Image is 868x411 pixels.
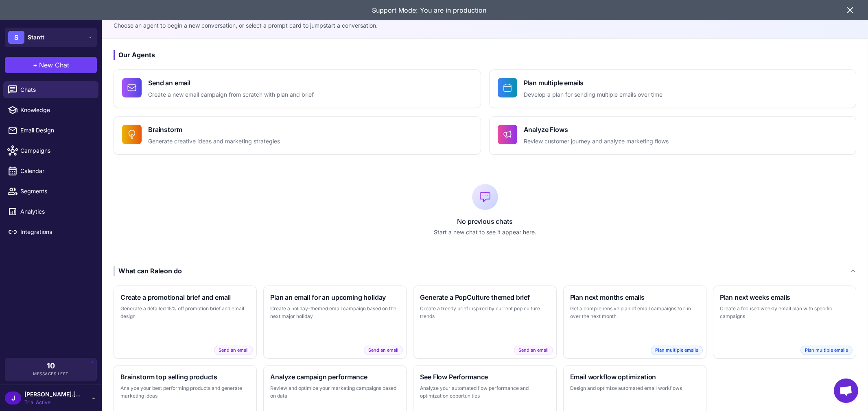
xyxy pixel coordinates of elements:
h3: Plan next months emails [570,292,700,302]
a: Knowledge [3,102,98,119]
button: BrainstormGenerate creative ideas and marketing strategies [114,116,481,155]
a: Campaigns [3,142,98,159]
h3: Analyze campaign performance [270,372,400,382]
p: Create a focused weekly email plan with specific campaigns [720,305,849,320]
p: Create a holiday-themed email campaign based on the next major holiday [270,305,400,320]
p: Generate creative ideas and marketing strategies [148,137,280,146]
button: Plan an email for an upcoming holidayCreate a holiday-themed email campaign based on the next maj... [263,286,407,359]
span: Chats [20,85,92,94]
span: Email Design [20,126,92,135]
span: Campaigns [20,146,92,155]
span: Plan multiple emails [651,346,703,355]
span: Integrations [20,227,92,236]
p: Analyze your best performing products and generate marketing ideas [120,384,250,400]
h4: Send an email [148,78,314,88]
button: Plan next weeks emailsCreate a focused weekly email plan with specific campaignsPlan multiple emails [713,286,856,359]
span: [PERSON_NAME].[PERSON_NAME] [24,390,81,399]
span: Plan multiple emails [800,346,853,355]
h3: Create a promotional brief and email [120,292,250,302]
a: Integrations [3,223,98,240]
a: Chats [3,81,98,98]
p: Review customer journey and analyze marketing flows [524,137,669,146]
p: Choose an agent to begin a new conversation, or select a prompt card to jumpstart a conversation. [114,21,856,30]
span: Send an email [364,346,403,355]
p: Develop a plan for sending multiple emails over time [524,90,662,100]
button: Create a promotional brief and emailGenerate a detailed 15% off promotion brief and email designS... [114,286,257,359]
span: + [33,60,37,70]
h3: Generate a PopCulture themed brief [420,292,549,302]
button: SStantt [5,28,97,47]
p: Generate a detailed 15% off promotion brief and email design [120,305,250,320]
h3: Our Agents [114,50,856,60]
p: Create a new email campaign from scratch with plan and brief [148,90,314,100]
span: Messages Left [33,371,69,377]
span: 10 [47,362,55,370]
div: J [5,392,21,405]
div: S [8,31,24,44]
h3: Plan an email for an upcoming holiday [270,292,400,302]
button: +New Chat [5,57,97,73]
span: Stantt [28,33,44,42]
button: Plan next months emailsGet a comprehensive plan of email campaigns to run over the next monthPlan... [563,286,706,359]
h3: See Flow Performance [420,372,549,382]
p: Design and optimize automated email workflows [570,384,700,392]
button: Plan multiple emailsDevelop a plan for sending multiple emails over time [489,69,857,108]
span: Calendar [20,167,92,175]
span: Analytics [20,207,92,216]
div: What can Raleon do [114,266,182,276]
button: Analyze FlowsReview customer journey and analyze marketing flows [489,116,857,155]
p: Analyze your automated flow performance and optimization opportunities [420,384,549,400]
h4: Brainstorm [148,125,280,134]
a: Email Design [3,122,98,139]
span: Send an email [214,346,253,355]
h3: Brainstorm top selling products [120,372,250,382]
div: Open chat [834,379,858,403]
h4: Plan multiple emails [524,78,662,88]
h4: Analyze Flows [524,125,669,134]
p: Create a trendy brief inspired by current pop culture trends [420,305,549,320]
h3: Plan next weeks emails [720,292,849,302]
p: Get a comprehensive plan of email campaigns to run over the next month [570,305,700,320]
a: Analytics [3,203,98,220]
a: Segments [3,183,98,200]
span: New Chat [39,60,69,70]
p: No previous chats [114,216,856,226]
span: Trial Active [24,399,81,406]
p: Start a new chat to see it appear here. [114,228,856,237]
p: Review and optimize your marketing campaigns based on data [270,384,400,400]
button: Generate a PopCulture themed briefCreate a trendy brief inspired by current pop culture trendsSen... [413,286,556,359]
span: Segments [20,187,92,196]
a: Calendar [3,162,98,180]
span: Send an email [514,346,553,355]
h3: Email workflow optimization [570,372,700,382]
span: Knowledge [20,106,92,115]
button: Send an emailCreate a new email campaign from scratch with plan and brief [114,69,481,108]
